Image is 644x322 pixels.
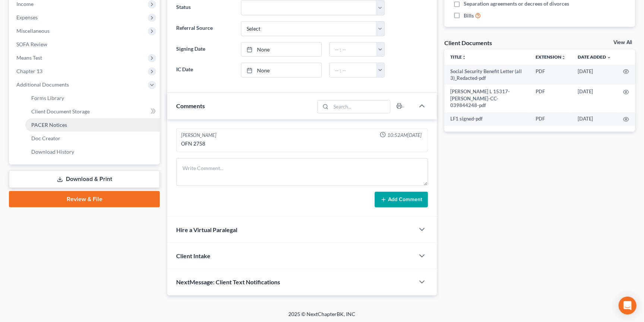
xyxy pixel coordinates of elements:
[536,54,566,60] a: Extensionunfold_more
[176,278,280,285] span: NextMessage: Client Text Notifications
[16,81,69,88] span: Additional Documents
[330,43,376,57] input: -- : --
[387,132,422,139] span: 10:52AM[DATE]
[25,91,160,105] a: Forms Library
[450,54,466,60] a: Titleunfold_more
[25,118,160,132] a: PACER Notices
[172,21,237,36] label: Referral Source
[176,252,210,259] span: Client Intake
[181,132,216,139] div: [PERSON_NAME]
[330,63,376,77] input: -- : --
[9,171,160,188] a: Download & Print
[172,0,237,15] label: Status
[444,112,530,126] td: LF1 signed-pdf
[172,63,237,78] label: IC Date
[572,65,617,85] td: [DATE]
[25,105,160,118] a: Client Document Storage
[607,55,611,60] i: expand_more
[16,54,42,61] span: Means Test
[181,140,423,147] div: OFN 2758
[16,28,50,34] span: Miscellaneous
[16,14,38,21] span: Expenses
[31,135,60,141] span: Doc Creator
[619,297,637,315] div: Open Intercom Messenger
[31,122,67,128] span: PACER Notices
[16,68,42,74] span: Chapter 13
[241,43,321,57] a: None
[25,145,160,159] a: Download History
[10,38,160,51] a: SOFA Review
[25,132,160,145] a: Doc Creator
[331,100,390,113] input: Search...
[176,102,205,109] span: Comments
[462,55,466,60] i: unfold_more
[530,85,572,112] td: PDF
[375,192,428,207] button: Add Comment
[530,112,572,126] td: PDF
[464,12,474,19] span: Bills
[172,42,237,57] label: Signing Date
[31,149,74,155] span: Download History
[613,40,632,45] a: View All
[176,226,237,233] span: Hire a Virtual Paralegal
[578,54,611,60] a: Date Added expand_more
[444,85,530,112] td: [PERSON_NAME] L 15317-[PERSON_NAME]-CC-039844248-pdf
[572,85,617,112] td: [DATE]
[561,55,566,60] i: unfold_more
[572,112,617,126] td: [DATE]
[16,1,34,7] span: Income
[444,65,530,85] td: Social Security Benefit Letter (all 3)_Redacted-pdf
[530,65,572,85] td: PDF
[31,95,64,101] span: Forms Library
[241,63,321,77] a: None
[16,41,47,47] span: SOFA Review
[31,108,90,115] span: Client Document Storage
[444,39,492,47] div: Client Documents
[9,191,160,207] a: Review & File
